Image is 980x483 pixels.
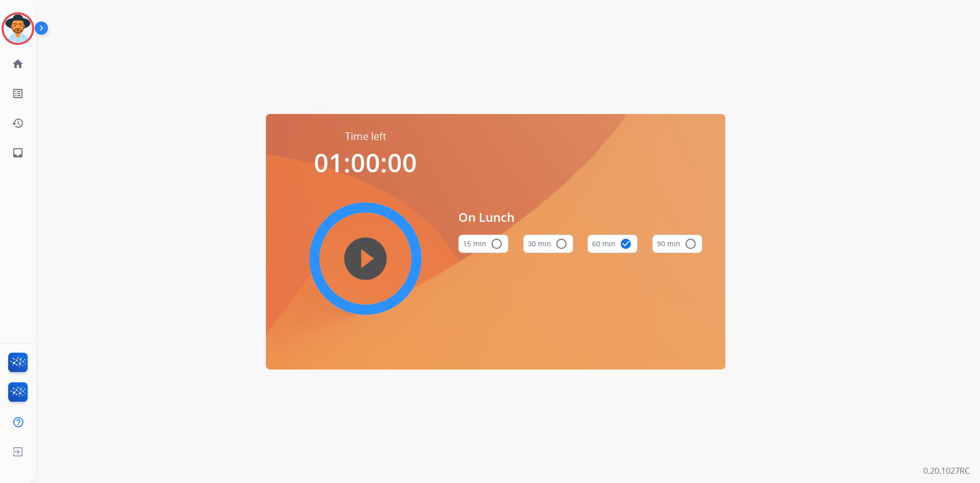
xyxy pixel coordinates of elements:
button: 60 min [587,235,638,253]
mat-icon: check_circle [620,238,632,250]
button: 15 min [458,235,508,253]
button: 90 min [652,235,702,253]
span: 01:00:00 [314,145,417,180]
span: On Lunch [458,208,702,226]
mat-icon: inbox [12,147,24,159]
mat-icon: radio_button_unchecked [555,238,568,250]
mat-icon: list_alt [12,87,24,100]
mat-icon: radio_button_unchecked [684,238,697,250]
mat-icon: radio_button_unchecked [491,238,503,250]
mat-icon: home [12,58,24,70]
button: 30 min [523,235,573,253]
mat-icon: play_circle_filled [359,252,372,265]
p: 0.20.1027RC [923,465,970,477]
span: Time left [345,129,386,144]
img: avatar [4,14,32,43]
mat-icon: history [12,117,24,129]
